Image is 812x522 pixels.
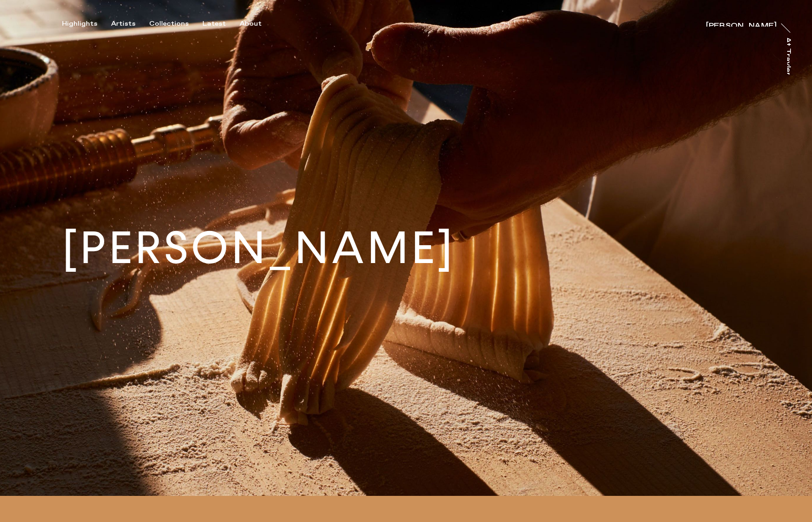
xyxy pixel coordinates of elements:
a: At Trayler [787,37,796,75]
button: Latest [202,20,240,28]
button: Collections [149,20,202,28]
div: Highlights [62,20,97,28]
button: Artists [111,20,149,28]
div: Collections [149,20,189,28]
div: About [240,20,262,28]
div: At Trayler [784,37,791,76]
div: [PERSON_NAME] [706,22,777,30]
button: About [240,20,275,28]
a: [PERSON_NAME] [706,17,777,27]
div: Artists [111,20,135,28]
h1: [PERSON_NAME] [62,226,455,270]
div: Latest [202,20,226,28]
button: Highlights [62,20,111,28]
